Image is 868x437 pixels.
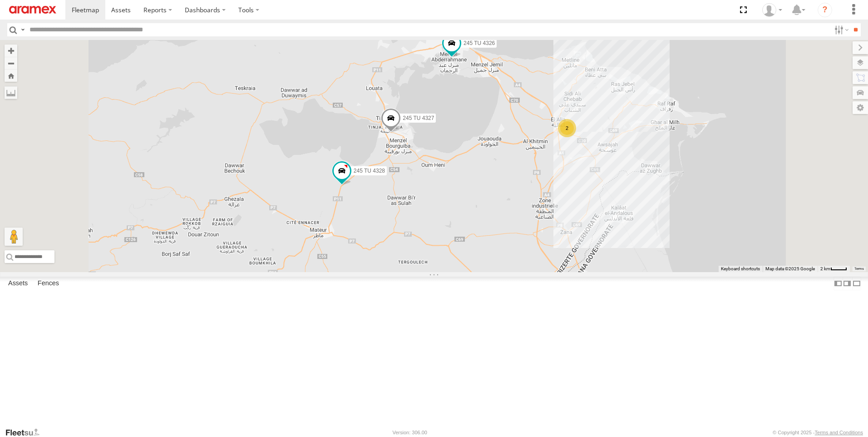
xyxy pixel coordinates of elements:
[820,266,830,271] span: 2 km
[5,70,17,82] button: Zoom Home
[815,430,863,435] a: Terms and Conditions
[854,267,864,271] a: Terms (opens in new tab)
[833,277,843,290] label: Dock Summary Table to the Left
[852,277,861,290] label: Hide Summary Table
[773,430,863,435] div: © Copyright 2025 -
[818,266,850,272] button: Map Scale: 2 km per 33 pixels
[558,119,576,137] div: 2
[5,428,47,437] a: Visit our Website
[354,168,385,174] span: 245 TU 4328
[5,228,23,246] button: Drag Pegman onto the map to open Street View
[843,277,852,290] label: Dock Summary Table to the Right
[831,23,850,36] label: Search Filter Options
[759,3,785,17] div: MohamedHaythem Bouchagfa
[5,57,17,70] button: Zoom out
[818,3,832,17] i: ?
[4,277,32,290] label: Assets
[853,101,868,114] label: Map Settings
[5,86,17,99] label: Measure
[721,266,760,272] button: Keyboard shortcuts
[5,45,17,57] button: Zoom in
[403,115,434,121] span: 245 TU 4327
[33,277,64,290] label: Fences
[393,430,427,435] div: Version: 306.00
[9,6,56,14] img: aramex-logo.svg
[19,23,26,36] label: Search Query
[464,40,495,46] span: 245 TU 4326
[765,266,815,271] span: Map data ©2025 Google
